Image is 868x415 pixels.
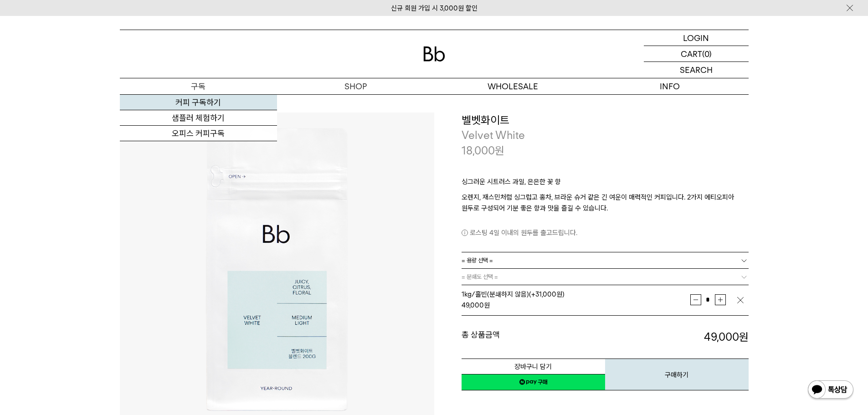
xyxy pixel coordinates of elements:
p: 18,000 [462,143,504,159]
a: 오피스 커피구독 [120,126,277,141]
strong: 49,000 [704,330,749,343]
p: WHOLESALE [434,78,591,94]
span: 1kg/홀빈(분쇄하지 않음) (+31,000원) [462,290,565,298]
p: Velvet White [462,128,749,143]
a: 구독 [120,78,277,94]
button: 감소 [690,294,701,305]
img: 로고 [423,46,445,61]
a: 샘플러 체험하기 [120,110,277,126]
button: 증가 [715,294,726,305]
p: (0) [702,46,712,61]
span: 원 [495,144,504,157]
a: 새창 [462,374,605,390]
p: 오렌지, 재스민처럼 싱그럽고 홍차, 브라운 슈거 같은 긴 여운이 매력적인 커피입니다. 2가지 에티오피아 원두로 구성되어 기분 좋은 향과 맛을 즐길 수 있습니다. [462,192,749,214]
p: LOGIN [683,30,709,46]
dt: 총 상품금액 [462,329,605,345]
b: 원 [739,330,749,343]
a: 신규 회원 가입 시 3,000원 할인 [391,4,478,12]
button: 구매하기 [605,359,749,390]
p: 로스팅 4일 이내의 원두를 출고드립니다. [462,227,749,238]
p: SEARCH [680,62,713,78]
p: INFO [591,78,749,94]
a: LOGIN [644,30,749,46]
span: = 용량 선택 = [462,252,493,268]
a: SHOP [277,78,434,94]
p: CART [681,46,702,61]
div: 원 [462,300,690,311]
a: CART (0) [644,46,749,62]
img: 카카오톡 채널 1:1 채팅 버튼 [807,379,854,401]
h3: 벨벳화이트 [462,113,749,128]
img: 삭제 [736,296,745,305]
p: 싱그러운 시트러스 과일, 은은한 꽃 향 [462,176,749,192]
button: 장바구니 담기 [462,359,605,374]
a: 커피 구독하기 [120,95,277,110]
span: = 분쇄도 선택 = [462,269,498,285]
strong: 49,000 [462,301,484,309]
